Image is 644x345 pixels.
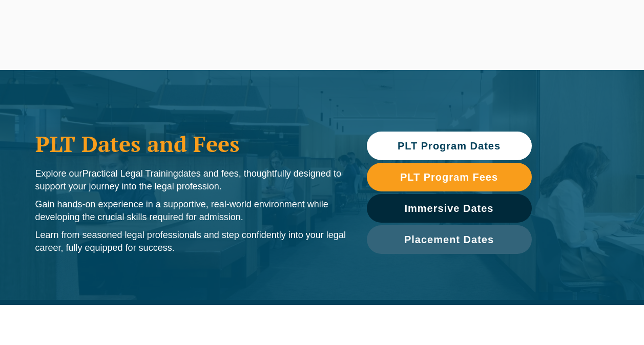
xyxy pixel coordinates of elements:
[35,229,346,254] p: Learn from seasoned legal professionals and step confidently into your legal career, fully equipp...
[400,172,498,182] span: PLT Program Fees
[35,131,346,157] h1: PLT Dates and Fees
[404,234,494,245] span: Placement Dates
[367,225,532,254] a: Placement Dates
[398,141,501,151] span: PLT Program Dates
[35,198,346,224] p: Gain hands-on experience in a supportive, real-world environment while developing the crucial ski...
[82,168,178,179] span: Practical Legal Training
[367,163,532,191] a: PLT Program Fees
[367,132,532,160] a: PLT Program Dates
[405,203,494,213] span: Immersive Dates
[367,194,532,223] a: Immersive Dates
[35,167,346,193] p: Explore our dates and fees, thoughtfully designed to support your journey into the legal profession.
